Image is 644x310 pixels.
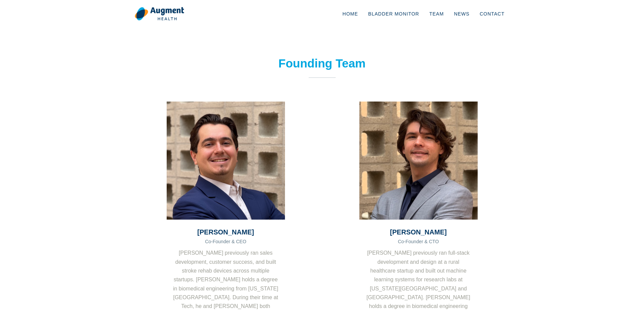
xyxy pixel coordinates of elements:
img: logo [135,7,184,21]
a: Home [337,3,363,25]
span: Co-Founder & CTO [398,239,439,244]
h3: [PERSON_NAME] [167,228,285,236]
a: Team [424,3,449,25]
a: Contact [475,3,510,25]
a: News [449,3,475,25]
h3: [PERSON_NAME] [359,228,478,236]
img: Stephen Kalinsky Headshot [359,102,478,220]
a: Bladder Monitor [363,3,424,25]
span: Co-Founder & CEO [205,239,246,244]
img: Jared Meyers Headshot [167,102,285,220]
h2: Founding Team [231,56,413,71]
